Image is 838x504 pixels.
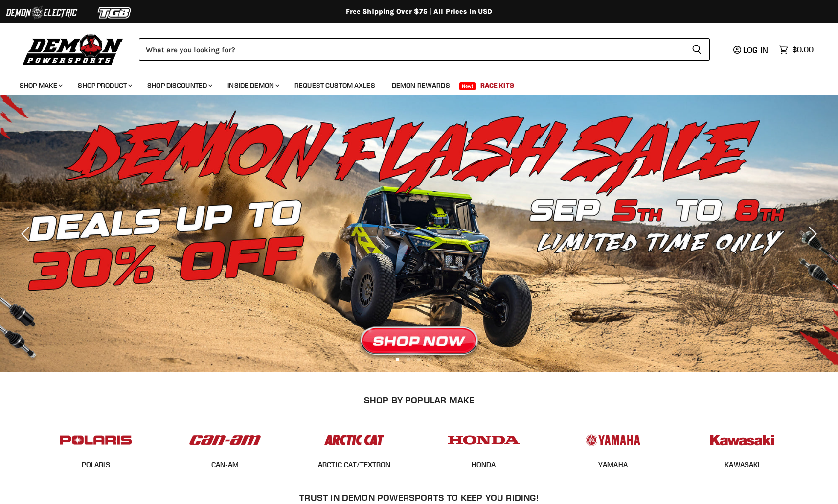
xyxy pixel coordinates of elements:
button: Previous [17,224,37,244]
span: New! [459,82,476,90]
a: KAWASAKI [725,460,760,469]
li: Page dot 1 [396,358,399,361]
span: POLARIS [82,460,110,470]
span: Log in [743,45,768,55]
input: Search [139,38,684,61]
a: Inside Demon [220,75,285,95]
a: Shop Discounted [140,75,218,95]
div: Free Shipping Over $75 | All Prices In USD [28,7,811,16]
h2: Trust In Demon Powersports To Keep You Riding! [51,492,787,503]
a: POLARIS [82,460,110,469]
a: Race Kits [473,75,521,95]
li: Page dot 5 [439,358,442,361]
h2: SHOP BY POPULAR MAKE [40,395,798,405]
a: ARCTIC CAT/TEXTRON [318,460,391,469]
li: Page dot 2 [407,358,410,361]
span: YAMAHA [598,460,628,470]
a: CAN-AM [211,460,239,469]
img: Demon Powersports [20,32,127,67]
li: Page dot 4 [428,358,431,361]
button: Search [684,38,710,61]
a: $0.00 [774,43,818,57]
span: $0.00 [792,45,814,54]
a: Shop Make [12,75,68,95]
span: ARCTIC CAT/TEXTRON [318,460,391,470]
img: POPULAR_MAKE_logo_6_76e8c46f-2d1e-4ecc-b320-194822857d41.jpg [704,425,780,455]
a: Log in [729,46,774,54]
img: POPULAR_MAKE_logo_2_dba48cf1-af45-46d4-8f73-953a0f002620.jpg [58,425,134,455]
img: TGB Logo 2 [78,3,152,22]
button: Next [801,224,821,244]
img: Demon Electric Logo 2 [5,3,78,22]
span: CAN-AM [211,460,239,470]
ul: Main menu [12,71,811,95]
img: POPULAR_MAKE_logo_5_20258e7f-293c-4aac-afa8-159eaa299126.jpg [575,425,651,455]
a: Shop Product [70,75,138,95]
a: Demon Rewards [385,75,457,95]
img: POPULAR_MAKE_logo_3_027535af-6171-4c5e-a9bc-f0eccd05c5d6.jpg [316,425,392,455]
span: KAWASAKI [725,460,760,470]
a: HONDA [472,460,496,469]
li: Page dot 3 [417,358,421,361]
img: POPULAR_MAKE_logo_1_adc20308-ab24-48c4-9fac-e3c1a623d575.jpg [187,425,263,455]
span: HONDA [472,460,496,470]
a: Request Custom Axles [287,75,383,95]
form: Product [139,38,710,61]
img: POPULAR_MAKE_logo_4_4923a504-4bac-4306-a1be-165a52280178.jpg [446,425,522,455]
a: YAMAHA [598,460,628,469]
